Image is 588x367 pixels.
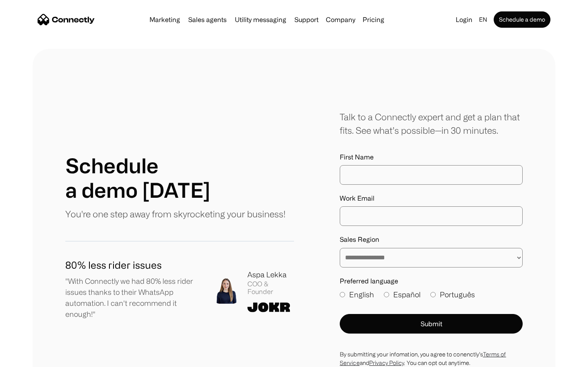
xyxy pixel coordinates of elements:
a: Marketing [146,16,183,23]
p: "With Connectly we had 80% less rider issues thanks to their WhatsApp automation. I can't recomme... [65,276,200,320]
h1: Schedule a demo [DATE] [65,153,210,202]
a: Utility messaging [232,16,290,23]
label: Preferred language [340,277,523,285]
aside: Language selected: English [8,352,49,364]
div: Talk to a Connectly expert and get a plan that fits. See what’s possible—in 30 minutes. [340,110,523,137]
div: Company [326,14,355,25]
div: Aspa Lekka [247,269,294,280]
a: Login [452,14,476,25]
a: Pricing [359,16,388,23]
a: Support [291,16,322,23]
div: By submitting your infomation, you agree to conenctly’s and . You can opt out anytime. [340,350,523,367]
p: You're one step away from skyrocketing your business! [65,207,285,221]
button: Submit [340,314,523,334]
label: Português [430,289,475,300]
label: Español [384,289,421,300]
div: en [479,14,487,25]
a: Terms of Service [340,351,506,366]
a: Schedule a demo [494,11,550,28]
label: Work Email [340,195,523,202]
a: Privacy Policy [369,360,404,366]
label: Sales Region [340,236,523,243]
div: COO & Founder [247,280,294,296]
input: Português [430,292,436,297]
a: Sales agents [185,16,230,23]
ul: Language list [16,353,49,364]
label: First Name [340,153,523,161]
input: Español [384,292,389,297]
h1: 80% less rider issues [65,258,200,272]
input: English [340,292,345,297]
label: English [340,289,374,300]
